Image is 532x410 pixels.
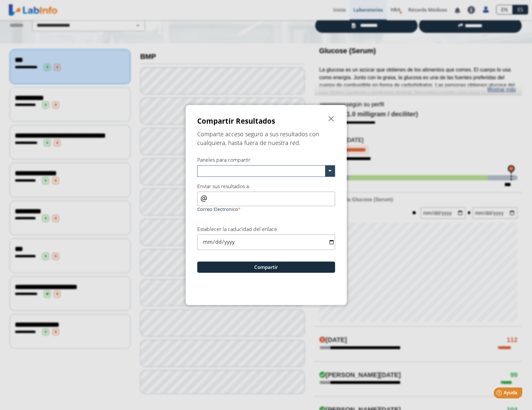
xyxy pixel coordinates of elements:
[197,116,275,127] h3: Compartir Resultados
[197,156,250,163] label: Paneles para compartir
[197,225,277,233] label: Establecer la caducidad del enlace
[197,262,335,273] button: Compartir
[475,385,525,403] iframe: Help widget launcher
[197,206,335,212] label: Correo Electronico
[197,130,335,147] h5: Comparte acceso seguro a sus resultados con cualquiera, hasta fuera de nuestra red.
[327,115,335,123] span: 
[197,183,250,190] label: Enviar sus resultados a:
